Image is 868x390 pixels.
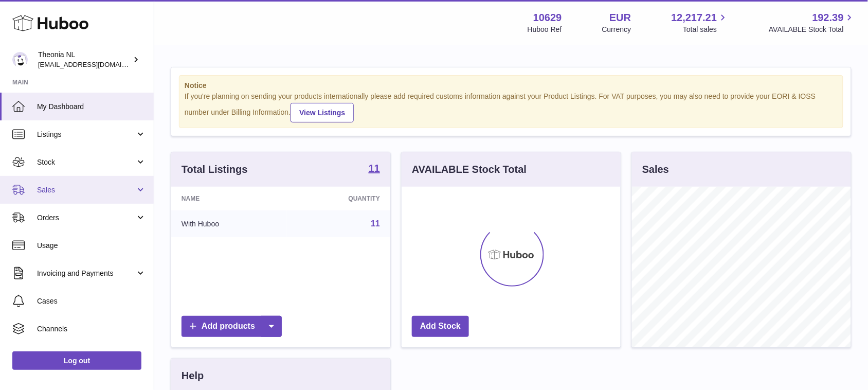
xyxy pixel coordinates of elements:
[171,187,287,210] th: Name
[369,163,380,175] a: 11
[369,163,380,173] strong: 11
[12,52,28,67] img: info@wholesomegoods.eu
[671,11,717,25] span: 12,217.21
[769,25,856,34] span: AVAILABLE Stock Total
[412,163,527,176] h3: AVAILABLE Stock Total
[12,351,141,370] a: Log out
[683,25,729,34] span: Total sales
[171,210,287,237] td: With Huboo
[642,163,669,176] h3: Sales
[37,130,135,139] span: Listings
[38,50,131,69] div: Theonia NL
[812,11,844,25] span: 192.39
[412,316,469,337] a: Add Stock
[37,102,146,112] span: My Dashboard
[671,11,729,34] a: 12,217.21 Total sales
[37,213,135,223] span: Orders
[37,324,146,334] span: Channels
[533,11,562,25] strong: 10629
[185,92,838,122] div: If you're planning on sending your products internationally please add required customs informati...
[37,185,135,195] span: Sales
[37,241,146,251] span: Usage
[37,269,135,278] span: Invoicing and Payments
[38,60,151,68] span: [EMAIL_ADDRESS][DOMAIN_NAME]
[182,316,282,337] a: Add products
[602,25,631,34] div: Currency
[37,296,146,306] span: Cases
[182,369,204,383] h3: Help
[185,81,838,91] strong: Notice
[769,11,856,34] a: 192.39 AVAILABLE Stock Total
[287,187,390,210] th: Quantity
[182,163,248,176] h3: Total Listings
[291,103,354,122] a: View Listings
[37,157,135,167] span: Stock
[609,11,631,25] strong: EUR
[371,219,380,228] a: 11
[528,25,562,34] div: Huboo Ref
